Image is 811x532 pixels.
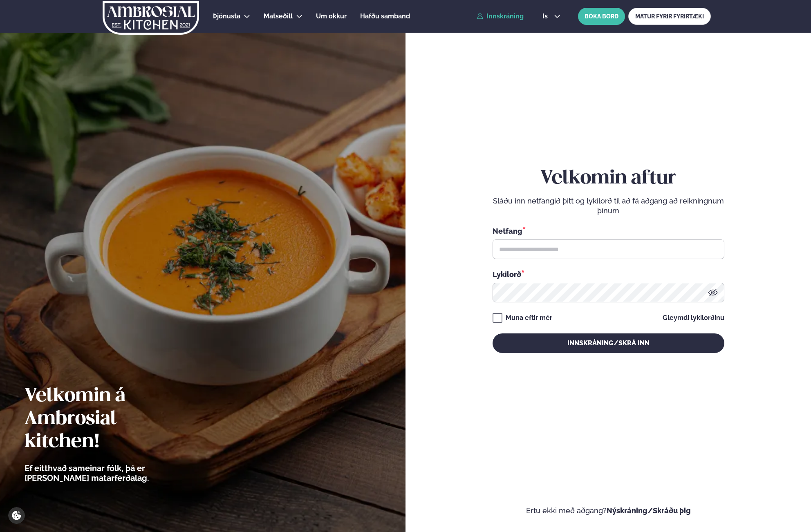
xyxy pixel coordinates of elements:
[264,12,293,20] span: Matseðill
[493,196,724,216] p: Sláðu inn netfangið þitt og lykilorð til að fá aðgang að reikningnum þínum
[8,507,25,524] a: Cookie settings
[316,11,347,21] a: Um okkur
[493,167,724,190] h2: Velkomin aftur
[213,12,240,20] span: Þjónusta
[360,12,410,20] span: Hafðu samband
[578,8,625,25] button: BÓKA BORÐ
[102,1,200,35] img: logo
[542,13,550,20] span: is
[430,506,786,516] p: Ertu ekki með aðgang?
[536,13,567,20] button: is
[493,333,724,353] button: Innskráning/Skrá inn
[25,463,194,483] p: Ef eitthvað sameinar fólk, þá er [PERSON_NAME] matarferðalag.
[493,269,724,279] div: Lykilorð
[628,8,711,25] a: MATUR FYRIR FYRIRTÆKI
[264,11,293,21] a: Matseðill
[25,385,194,454] h2: Velkomin á Ambrosial kitchen!
[477,13,524,20] a: Innskráning
[607,506,691,515] a: Nýskráning/Skráðu þig
[316,12,347,20] span: Um okkur
[360,11,410,21] a: Hafðu samband
[663,315,724,321] a: Gleymdi lykilorðinu
[493,226,724,236] div: Netfang
[213,11,240,21] a: Þjónusta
